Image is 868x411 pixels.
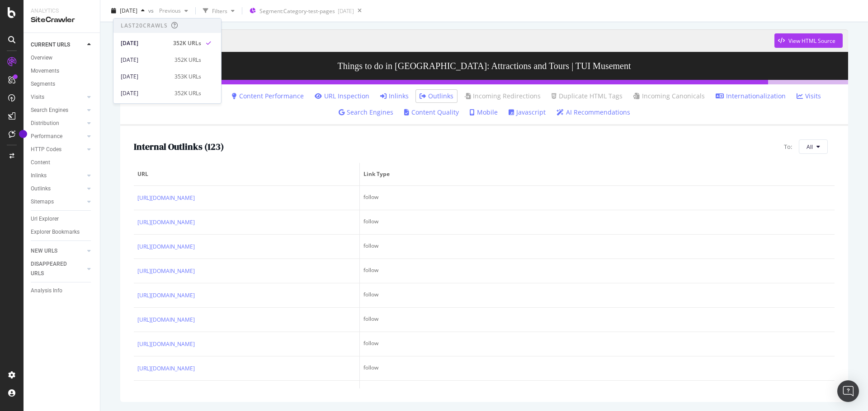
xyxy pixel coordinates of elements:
div: [DATE] [121,73,169,81]
a: [URL][DOMAIN_NAME] [137,218,195,227]
div: Analysis Info [31,286,62,296]
a: NEW URLS [31,246,85,256]
td: follow [360,186,835,210]
h3: Things to do in [GEOGRAPHIC_DATA]: Attractions and Tours | TUI Musement [120,52,848,80]
div: Last 20 Crawls [121,22,168,29]
a: Search Engines [339,108,393,117]
div: Segments [31,79,55,89]
div: CURRENT URLS [31,40,70,50]
div: Search Engines [31,106,68,115]
td: follow [360,210,835,235]
span: URL [137,170,354,178]
button: Segment:Category-test-pages[DATE] [246,4,354,18]
a: Segments [31,79,94,89]
a: [URL][DOMAIN_NAME] [137,340,195,349]
div: 353K URLs [175,73,201,81]
a: AI Recommendations [557,108,630,117]
div: Filters [212,7,227,14]
span: To: [784,143,792,151]
td: follow [360,259,835,283]
a: Visits [31,92,85,102]
a: Content [31,158,94,167]
span: Previous [156,7,181,14]
a: Incoming Canonicals [633,92,705,101]
div: [DATE] [121,89,169,97]
a: HTTP Codes [31,145,85,154]
div: 352K URLs [175,56,201,64]
a: Content Performance [232,92,304,101]
div: View HTML Source [788,37,835,45]
div: Distribution [31,119,59,128]
div: Visits [31,92,44,102]
a: Incoming Redirections [464,92,541,101]
div: [DATE] [338,7,354,15]
a: Url Explorer [31,214,94,224]
div: [DATE] [121,56,169,64]
div: Tooltip anchor [19,130,27,138]
td: follow [360,283,835,308]
a: [URL][DOMAIN_NAME] [137,242,195,251]
td: follow [360,356,835,381]
a: [URL][DOMAIN_NAME] [137,194,195,203]
a: Explorer Bookmarks [31,227,94,237]
div: 352K URLs [173,39,201,47]
a: Analysis Info [31,286,94,296]
a: [URL][DOMAIN_NAME] [137,315,195,324]
td: follow [360,381,835,405]
span: Segment: Category-test-pages [259,7,335,15]
a: [URL][DOMAIN_NAME] [126,29,774,52]
a: URL Inspection [315,92,369,101]
a: CURRENT URLS [31,40,85,50]
div: Analytics [31,7,93,15]
td: follow [360,308,835,332]
div: Url Explorer [31,214,59,224]
span: All [807,143,813,151]
span: 2025 Sep. 9th [120,7,137,14]
div: Overview [31,53,52,63]
div: Performance [31,132,62,141]
a: Search Engines [31,106,85,115]
a: Content Quality [404,108,459,117]
div: 352K URLs [175,89,201,97]
a: Javascript [509,108,546,117]
a: [URL][DOMAIN_NAME] [137,267,195,276]
a: Outlinks [420,92,453,101]
a: Distribution [31,119,85,128]
span: vs [148,7,156,14]
button: All [799,139,828,154]
div: Movements [31,66,59,76]
a: Sitemaps [31,197,85,207]
div: DISAPPEARED URLS [31,259,76,278]
a: Mobile [470,108,498,117]
div: HTTP Codes [31,145,61,154]
a: [URL][DOMAIN_NAME] [137,388,195,397]
a: Duplicate HTML Tags [552,92,623,101]
button: [DATE] [108,4,148,18]
div: Inlinks [31,171,47,180]
a: Inlinks [380,92,409,101]
a: [URL][DOMAIN_NAME] [137,364,195,373]
a: [URL][DOMAIN_NAME] [137,291,195,300]
a: Visits [797,92,821,101]
td: follow [360,235,835,259]
a: Performance [31,132,85,141]
td: follow [360,332,835,356]
button: View HTML Source [774,33,843,48]
button: Filters [199,4,238,18]
a: Internationalization [716,92,786,101]
a: DISAPPEARED URLS [31,259,85,278]
div: Open Intercom Messenger [837,380,859,402]
button: Previous [156,4,192,18]
div: Content [31,158,50,167]
div: Outlinks [31,184,51,194]
a: Movements [31,66,94,76]
h2: Internal Outlinks ( 123 ) [134,142,224,152]
div: NEW URLS [31,246,57,256]
div: Sitemaps [31,197,54,207]
a: Outlinks [31,184,85,194]
div: [DATE] [121,39,168,47]
a: Overview [31,53,94,63]
span: Link Type [363,170,829,178]
div: Explorer Bookmarks [31,227,80,237]
div: SiteCrawler [31,15,93,25]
